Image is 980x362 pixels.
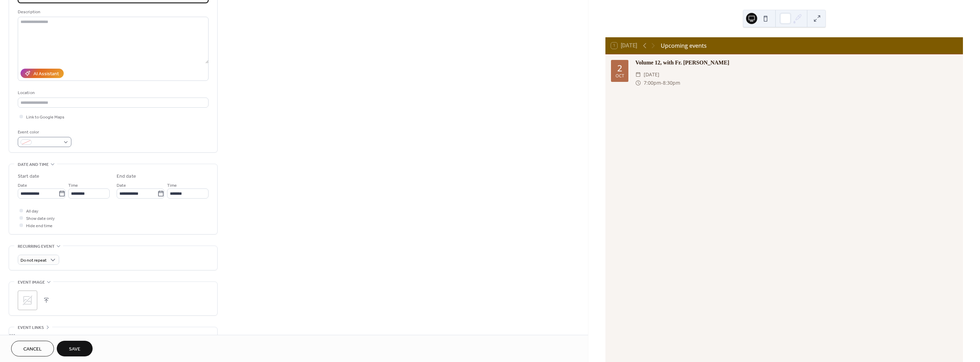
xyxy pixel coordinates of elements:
span: Date and time [18,161,49,168]
div: Description [18,8,207,16]
div: AI Assistant [33,70,59,78]
div: Location [18,89,207,97]
div: End date [117,173,136,180]
div: ••• [9,327,217,342]
span: Date [117,182,126,189]
button: AI Assistant [21,69,64,78]
span: Do not repeat [21,256,47,264]
span: Show date only [26,215,55,222]
span: Date [18,182,27,189]
span: Time [167,182,177,189]
span: Save [69,346,80,353]
div: Oct [616,74,624,78]
span: Event links [18,324,44,331]
span: Time [68,182,78,189]
span: Hide end time [26,222,53,230]
div: Start date [18,173,39,180]
div: ​ [635,70,641,79]
span: All day [26,208,38,215]
span: Link to Google Maps [26,114,64,121]
span: Cancel [23,346,42,353]
span: [DATE] [644,70,659,79]
div: 2 [617,64,622,72]
span: 8:30pm [663,79,680,87]
span: 7:00pm [644,79,661,87]
div: Event color [18,129,70,136]
button: Save [57,341,93,356]
div: ​ [635,79,641,87]
div: ; [18,291,37,310]
span: Event image [18,279,45,286]
span: Recurring event [18,243,55,250]
button: Cancel [11,341,54,356]
div: Volume 12, with Fr. [PERSON_NAME] [635,59,957,67]
span: - [661,79,663,87]
div: Upcoming events [661,41,707,50]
